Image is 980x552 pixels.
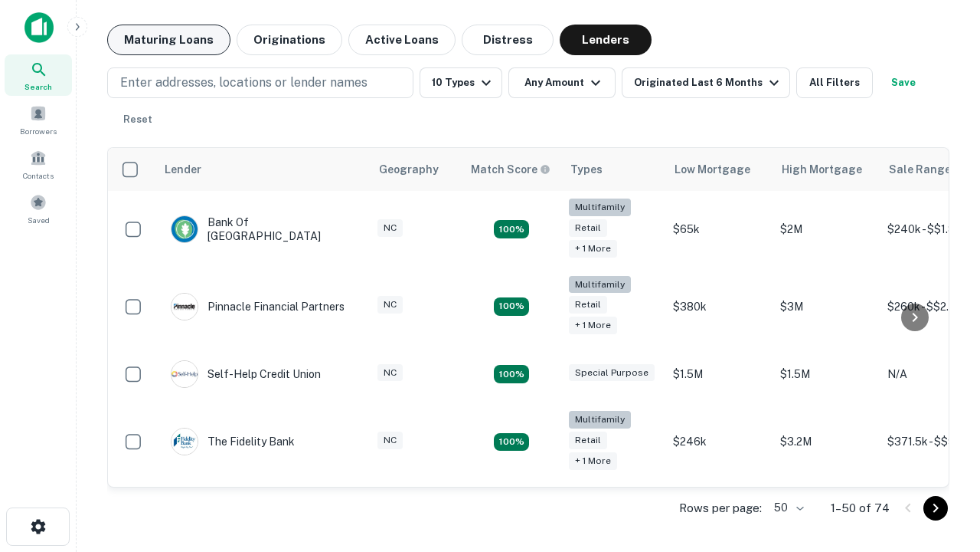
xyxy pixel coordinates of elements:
[5,143,72,185] a: Contacts
[462,148,561,191] th: Capitalize uses an advanced AI algorithm to match your search with the best lender. The match sco...
[237,25,342,55] button: Originations
[561,148,665,191] th: Types
[171,215,354,243] div: Bank Of [GEOGRAPHIC_DATA]
[171,361,198,387] img: picture
[494,220,529,238] div: Matching Properties: 17, hasApolloMatch: undefined
[634,74,783,92] div: Originated Last 6 Months
[773,403,880,481] td: $3.2M
[569,452,617,470] div: + 1 more
[560,25,652,55] button: Lenders
[665,191,773,268] td: $65k
[569,317,617,334] div: + 1 more
[782,160,862,179] div: High Mortgage
[155,148,370,191] th: Lender
[348,25,456,55] button: Active Loans
[494,365,529,383] div: Matching Properties: 11, hasApolloMatch: undefined
[171,429,198,455] img: picture
[377,296,403,314] div: NC
[28,214,50,226] span: Saved
[24,12,54,43] img: capitalize-icon.png
[889,160,951,179] div: Sale Range
[923,496,948,521] button: Go to next page
[569,296,607,314] div: Retail
[494,297,529,316] div: Matching Properties: 17, hasApolloMatch: undefined
[107,67,413,98] button: Enter addresses, locations or lender names
[665,268,773,346] td: $380k
[471,161,547,178] h6: Match Score
[773,148,880,191] th: High Mortgage
[462,25,554,55] button: Distress
[471,161,550,178] div: Capitalize uses an advanced AI algorithm to match your search with the best lender. The match sco...
[665,148,773,191] th: Low Mortgage
[171,216,198,242] img: picture
[773,191,880,268] td: $2M
[377,364,403,382] div: NC
[20,125,57,137] span: Borrowers
[569,432,607,449] div: Retail
[768,497,806,519] div: 50
[24,80,52,93] span: Search
[570,160,603,179] div: Types
[675,160,750,179] div: Low Mortgage
[622,67,790,98] button: Originated Last 6 Months
[569,219,607,237] div: Retail
[494,433,529,452] div: Matching Properties: 10, hasApolloMatch: undefined
[171,293,345,320] div: Pinnacle Financial Partners
[420,67,502,98] button: 10 Types
[379,160,439,179] div: Geography
[569,364,655,382] div: Special Purpose
[879,67,928,98] button: Save your search to get updates of matches that match your search criteria.
[171,360,321,388] div: Self-help Credit Union
[569,411,631,429] div: Multifamily
[569,240,617,258] div: + 1 more
[377,432,403,449] div: NC
[796,67,873,98] button: All Filters
[665,403,773,481] td: $246k
[171,294,198,320] img: picture
[773,268,880,346] td: $3M
[773,345,880,403] td: $1.5M
[5,54,72,96] a: Search
[569,199,631,216] div: Multifamily
[679,499,762,517] p: Rows per page:
[831,499,890,517] p: 1–50 of 74
[508,67,616,98] button: Any Amount
[377,219,403,237] div: NC
[113,104,162,135] button: Reset
[5,99,72,140] a: Borrowers
[171,428,295,455] div: The Fidelity Bank
[903,380,980,454] iframe: Chat Widget
[370,148,462,191] th: Geography
[107,25,230,55] button: Maturing Loans
[5,188,72,229] a: Saved
[165,160,201,179] div: Lender
[120,74,367,92] p: Enter addresses, locations or lender names
[569,276,631,294] div: Multifamily
[665,345,773,403] td: $1.5M
[23,169,54,182] span: Contacts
